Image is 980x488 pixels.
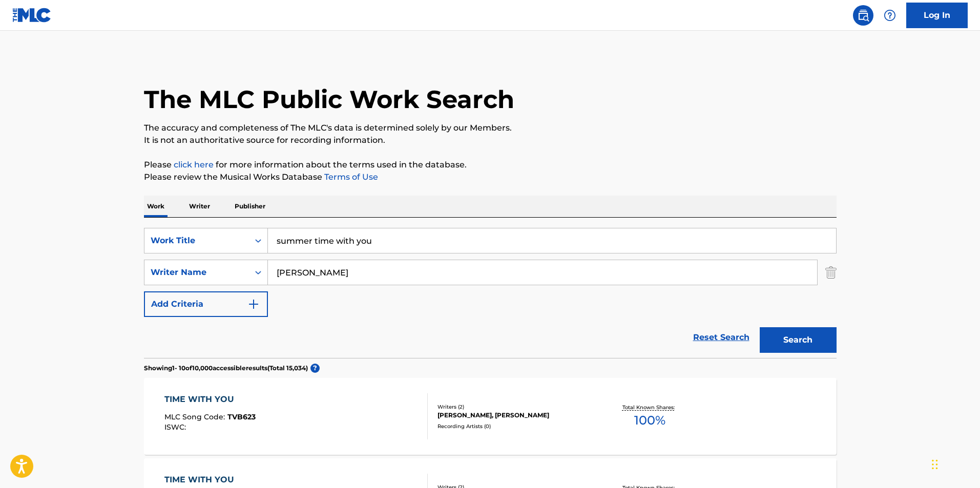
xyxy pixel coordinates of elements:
[144,228,837,358] form: Search Form
[437,411,592,420] div: [PERSON_NAME], [PERSON_NAME]
[688,326,755,349] a: Reset Search
[12,8,52,23] img: MLC Logo
[186,196,213,217] p: Writer
[164,393,256,406] div: TIME WITH YOU
[880,5,900,26] div: Help
[144,291,268,317] button: Add Criteria
[622,404,677,411] p: Total Known Shares:
[760,327,837,353] button: Search
[857,9,869,22] img: search
[437,422,592,430] div: Recording Artists ( 0 )
[853,5,873,26] a: Public Search
[144,159,837,171] p: Please for more information about the terms used in the database.
[144,122,837,134] p: The accuracy and completeness of The MLC's data is determined solely by our Members.
[437,403,592,411] div: Writers ( 2 )
[884,9,896,22] img: help
[164,412,227,421] span: MLC Song Code :
[227,412,256,421] span: TVB623
[906,3,968,28] a: Log In
[929,439,980,488] iframe: Chat Widget
[174,160,214,169] a: click here
[144,134,837,146] p: It is not an authoritative source for recording information.
[634,411,665,430] span: 100 %
[151,235,243,247] div: Work Title
[144,364,308,373] p: Showing 1 - 10 of 10,000 accessible results (Total 15,034 )
[144,378,837,455] a: TIME WITH YOUMLC Song Code:TVB623ISWC:Writers (2)[PERSON_NAME], [PERSON_NAME]Recording Artists (0...
[825,260,837,285] img: Delete Criterion
[144,196,168,217] p: Work
[144,171,837,183] p: Please review the Musical Works Database
[322,172,378,182] a: Terms of Use
[164,422,189,432] span: ISWC :
[310,364,320,373] span: ?
[932,449,938,480] div: Drag
[144,84,514,115] h1: The MLC Public Work Search
[247,298,260,310] img: 9d2ae6d4665cec9f34b9.svg
[151,266,243,279] div: Writer Name
[232,196,268,217] p: Publisher
[164,474,259,486] div: TIME WITH YOU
